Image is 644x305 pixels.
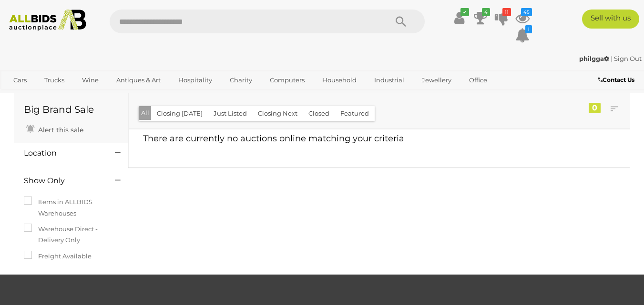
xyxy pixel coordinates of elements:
[452,10,467,27] a: ✔
[252,106,303,121] button: Closing Next
[36,126,83,134] span: Alert this sale
[614,55,642,62] a: Sign Out
[24,177,101,185] h4: Show Only
[7,88,39,104] a: Sports
[44,88,124,104] a: [GEOGRAPHIC_DATA]
[110,72,167,88] a: Antiques & Art
[5,10,91,31] img: Allbids.com.au
[515,27,530,44] a: 1
[416,72,458,88] a: Jewellery
[502,8,511,16] i: 11
[139,106,152,120] button: All
[611,55,613,62] span: |
[38,72,71,88] a: Trucks
[264,72,311,88] a: Computers
[316,72,363,88] a: Household
[377,10,425,33] button: Search
[335,106,375,121] button: Featured
[598,76,634,83] b: Contact Us
[494,10,509,27] a: 11
[463,72,493,88] a: Office
[172,72,218,88] a: Hospitality
[589,103,601,113] div: 0
[208,106,253,121] button: Just Listed
[515,10,530,27] a: 45
[521,8,532,16] i: 45
[7,72,33,88] a: Cars
[460,8,469,16] i: ✔
[582,10,639,29] a: Sell with us
[598,75,637,85] a: Contact Us
[482,8,490,16] i: 4
[303,106,335,121] button: Closed
[224,72,258,88] a: Charity
[579,55,609,62] strong: philgga
[473,10,488,27] a: 4
[579,55,611,62] a: philgga
[24,251,92,262] label: Freight Available
[24,197,119,219] label: Items in ALLBIDS Warehouses
[525,25,532,33] i: 1
[143,133,404,144] span: There are currently no auctions online matching your criteria
[24,149,101,157] h4: Location
[368,72,410,88] a: Industrial
[151,106,208,121] button: Closing [DATE]
[76,72,105,88] a: Wine
[24,224,119,246] label: Warehouse Direct - Delivery Only
[24,104,119,115] h1: Big Brand Sale
[24,122,86,136] a: Alert this sale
